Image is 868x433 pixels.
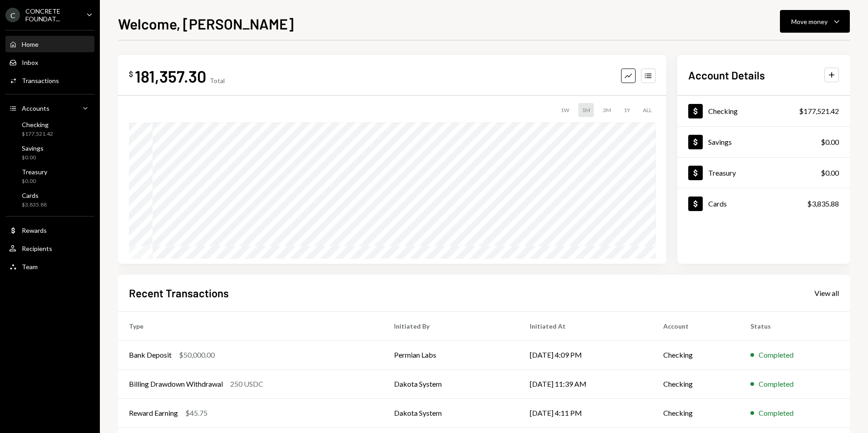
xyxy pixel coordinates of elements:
[22,201,47,209] div: $3,835.88
[814,288,839,298] a: View all
[5,142,94,163] a: Savings$0.00
[791,17,828,26] div: Move money
[25,7,79,23] div: CONCRETE FOUNDAT...
[708,107,738,115] div: Checking
[677,96,850,126] a: Checking$177,521.42
[519,399,652,428] td: [DATE] 4:11 PM
[639,103,656,117] div: ALL
[5,118,94,140] a: Checking$177,521.42
[383,369,519,399] td: Dakota System
[652,340,740,369] td: Checking
[807,198,839,209] div: $3,835.88
[620,103,634,117] div: 1Y
[118,15,294,33] h1: Welcome, [PERSON_NAME]
[22,245,52,252] div: Recipients
[688,68,765,83] h2: Account Details
[5,36,94,52] a: Home
[652,311,740,340] th: Account
[383,399,519,428] td: Dakota System
[129,379,223,389] div: Billing Drawdown Withdrawal
[5,100,94,116] a: Accounts
[519,340,652,369] td: [DATE] 4:09 PM
[22,121,53,128] div: Checking
[22,104,49,112] div: Accounts
[5,258,94,275] a: Team
[22,40,39,48] div: Home
[780,10,850,33] button: Move money
[22,144,44,152] div: Savings
[759,349,794,360] div: Completed
[759,408,794,418] div: Completed
[5,240,94,256] a: Recipients
[383,340,519,369] td: Permian Labs
[179,349,215,360] div: $50,000.00
[5,54,94,70] a: Inbox
[519,311,652,340] th: Initiated At
[708,199,727,208] div: Cards
[118,311,383,340] th: Type
[22,168,47,176] div: Treasury
[5,222,94,238] a: Rewards
[677,188,850,219] a: Cards$3,835.88
[22,263,38,271] div: Team
[599,103,615,117] div: 3M
[22,154,44,162] div: $0.00
[22,192,47,199] div: Cards
[135,66,206,86] div: 181,357.30
[22,59,38,66] div: Inbox
[22,130,53,138] div: $177,521.42
[578,103,594,117] div: 1M
[210,77,225,84] div: Total
[230,379,263,389] div: 250 USDC
[557,103,573,117] div: 1W
[383,311,519,340] th: Initiated By
[22,226,47,234] div: Rewards
[129,285,229,300] h2: Recent Transactions
[5,189,94,211] a: Cards$3,835.88
[740,311,850,340] th: Status
[708,168,736,177] div: Treasury
[185,408,207,418] div: $45.75
[814,289,839,298] div: View all
[5,165,94,187] a: Treasury$0.00
[519,369,652,399] td: [DATE] 11:39 AM
[5,72,94,89] a: Transactions
[652,399,740,428] td: Checking
[708,138,732,146] div: Savings
[652,369,740,399] td: Checking
[22,177,47,185] div: $0.00
[759,379,794,389] div: Completed
[22,77,59,84] div: Transactions
[129,69,133,79] div: $
[129,349,172,360] div: Bank Deposit
[5,8,20,22] div: C
[821,167,839,178] div: $0.00
[799,106,839,117] div: $177,521.42
[677,127,850,157] a: Savings$0.00
[821,137,839,148] div: $0.00
[677,157,850,188] a: Treasury$0.00
[129,408,178,418] div: Reward Earning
